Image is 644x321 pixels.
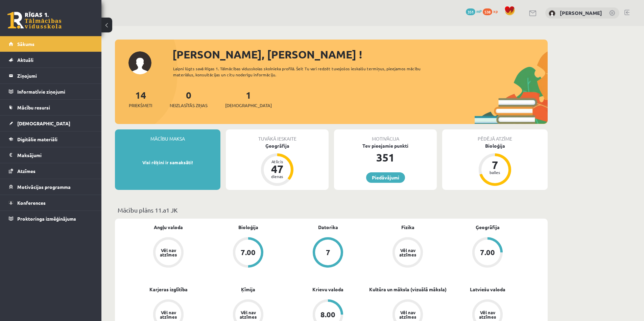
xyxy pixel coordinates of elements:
span: Sākums [17,41,34,47]
div: Vēl nav atzīmes [239,310,258,319]
a: Konferences [9,195,93,211]
div: 7 [326,249,330,256]
a: 351 mP [466,8,482,14]
img: Kate Buliņa [549,10,555,17]
span: 351 [466,8,475,15]
span: Digitālie materiāli [17,136,57,142]
legend: Maksājumi [17,147,93,163]
span: Konferences [17,200,46,206]
a: Aktuāli [9,52,93,68]
div: [PERSON_NAME], [PERSON_NAME] ! [172,46,548,63]
span: [DEMOGRAPHIC_DATA] [225,102,272,109]
div: 7.00 [241,249,256,256]
div: Vēl nav atzīmes [398,310,417,319]
div: 351 [334,149,437,166]
a: Karjeras izglītība [149,286,188,293]
a: Ģeogrāfija [476,224,500,231]
a: Krievu valoda [312,286,343,293]
div: Motivācija [334,129,437,142]
div: balles [485,170,505,174]
a: Sākums [9,36,93,52]
div: Vēl nav atzīmes [478,310,497,319]
div: Bioloģija [442,142,548,149]
div: Tev pieejamie punkti [334,142,437,149]
div: Atlicis [267,159,287,164]
span: 538 [483,8,492,15]
a: Datorika [318,224,338,231]
a: 1[DEMOGRAPHIC_DATA] [225,89,272,109]
div: dienas [267,174,287,178]
a: Bioloģija [238,224,258,231]
div: 8.00 [320,311,335,318]
a: Digitālie materiāli [9,131,93,147]
span: Priekšmeti [129,102,152,109]
a: Vēl nav atzīmes [368,237,448,269]
div: Ģeogrāfija [226,142,329,149]
a: Proktoringa izmēģinājums [9,211,93,226]
span: xp [493,8,498,14]
p: Mācību plāns 11.a1 JK [118,205,545,215]
a: Ziņojumi [9,68,93,83]
a: 7 [288,237,368,269]
div: Tuvākā ieskaite [226,129,329,142]
div: Vēl nav atzīmes [398,248,417,257]
a: 7.00 [448,237,527,269]
a: Vēl nav atzīmes [128,237,208,269]
a: Informatīvie ziņojumi [9,84,93,99]
div: Pēdējā atzīme [442,129,548,142]
a: Maksājumi [9,147,93,163]
a: [DEMOGRAPHIC_DATA] [9,116,93,131]
a: Motivācijas programma [9,179,93,195]
span: Motivācijas programma [17,184,71,190]
div: Vēl nav atzīmes [159,248,178,257]
span: Aktuāli [17,57,33,63]
span: Neizlasītās ziņas [170,102,208,109]
legend: Informatīvie ziņojumi [17,84,93,99]
div: Laipni lūgts savā Rīgas 1. Tālmācības vidusskolas skolnieka profilā. Šeit Tu vari redzēt tuvojošo... [173,66,433,78]
span: Mācību resursi [17,104,50,110]
span: [DEMOGRAPHIC_DATA] [17,120,70,126]
a: Angļu valoda [154,224,183,231]
a: 0Neizlasītās ziņas [170,89,208,109]
a: Atzīmes [9,163,93,179]
a: [PERSON_NAME] [560,9,602,16]
span: mP [476,8,482,14]
a: Fizika [401,224,414,231]
a: 7.00 [208,237,288,269]
p: Visi rēķini ir samaksāti! [118,159,217,166]
a: Mācību resursi [9,100,93,115]
div: Vēl nav atzīmes [159,310,178,319]
a: Piedāvājumi [366,172,405,183]
span: Atzīmes [17,168,35,174]
a: Bioloģija 7 balles [442,142,548,187]
a: Ķīmija [241,286,255,293]
a: Kultūra un māksla (vizuālā māksla) [369,286,447,293]
div: 7 [485,159,505,170]
a: Latviešu valoda [470,286,505,293]
a: 538 xp [483,8,501,14]
div: 47 [267,164,287,174]
a: 14Priekšmeti [129,89,152,109]
span: Proktoringa izmēģinājums [17,216,76,222]
legend: Ziņojumi [17,68,93,83]
a: Rīgas 1. Tālmācības vidusskola [7,12,62,29]
div: Mācību maksa [115,129,220,142]
a: Ģeogrāfija Atlicis 47 dienas [226,142,329,187]
div: 7.00 [480,249,495,256]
